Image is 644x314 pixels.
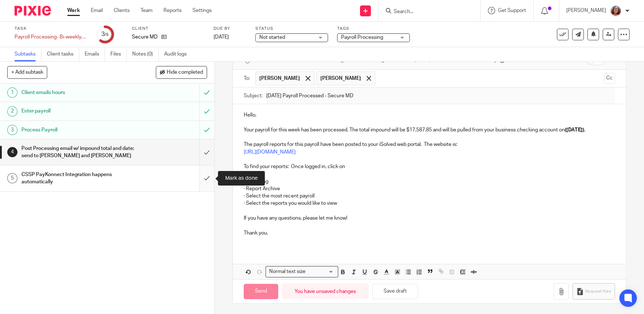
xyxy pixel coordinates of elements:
h1: Process Payroll [21,125,135,135]
a: Notes (0) [132,47,159,61]
p: · Select the most recent payroll [244,192,615,200]
span: [PERSON_NAME] [320,75,361,82]
label: Task [15,26,87,32]
button: Request files [572,283,615,299]
span: Get Support [498,8,526,13]
p: Your payroll for this week has been processed. The total impound will be $17,587.85 and will be p... [244,126,615,134]
h1: Client emails hours [21,87,135,98]
span: Normal text size [267,268,307,276]
div: You have unsaved changes [282,284,369,299]
p: If you have any questions, please let me know! [244,215,615,222]
button: + Add subtask [7,66,47,78]
div: 2 [7,106,17,117]
a: [URL][DOMAIN_NAME] [244,150,296,155]
h1: Post Processing email w/ impound total and date; send to [PERSON_NAME] and [PERSON_NAME] [21,143,135,162]
label: Client [132,26,204,32]
div: 4 [7,147,17,157]
span: [DATE] [214,34,229,40]
div: 1 [7,87,17,98]
a: Client tasks [47,47,79,61]
span: Hide completed [167,70,203,76]
h1: Enter payroll [21,106,135,117]
small: /5 [105,33,109,37]
a: Settings [193,7,212,14]
label: Due by [214,26,246,32]
div: Payroll Processing- Bi-weekly- Secure MD [15,33,87,41]
a: Reports [163,7,182,14]
p: · Reporting [244,178,615,185]
p: [PERSON_NAME] [566,7,606,14]
label: To: [244,75,252,82]
input: Send [244,284,278,299]
div: Search for option [266,266,338,277]
span: Payroll Processing [341,35,383,40]
p: Secure MD [132,33,158,41]
a: Work [67,7,80,14]
button: Hide completed [156,66,207,78]
input: Search [393,9,458,15]
label: Subject: [244,92,263,99]
p: To find your reports: Once logged in, click on [244,163,615,170]
strong: ([DATE]). [565,127,585,132]
p: Hello, [244,111,615,119]
div: 5 [7,173,17,183]
p: · Report Archive [244,185,615,192]
a: Emails [85,47,105,61]
a: Audit logs [164,47,192,61]
button: Save draft [372,284,418,299]
span: [PERSON_NAME] [259,75,300,82]
label: Status [255,26,328,32]
a: Clients [114,7,130,14]
span: Request files [585,289,611,294]
p: · Select the reports you would like to view [244,200,615,207]
div: 3 [101,30,109,38]
p: Thank you, [244,229,615,237]
span: Not started [259,35,285,40]
div: 3 [7,125,17,135]
a: Subtasks [15,47,41,61]
label: Tags [337,26,410,32]
input: Search for option [308,268,334,276]
h1: CSSP PayKonnect Integration happens automatically [21,169,135,188]
img: LB%20Reg%20Headshot%208-2-23.jpg [610,5,621,17]
img: Pixie [15,6,51,16]
p: The payroll reports for this payroll have been posted to your iSolved web portal. The website is: [244,141,615,148]
button: Cc [604,73,615,84]
a: Files [110,47,127,61]
a: Team [141,7,153,14]
a: Email [91,7,103,14]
